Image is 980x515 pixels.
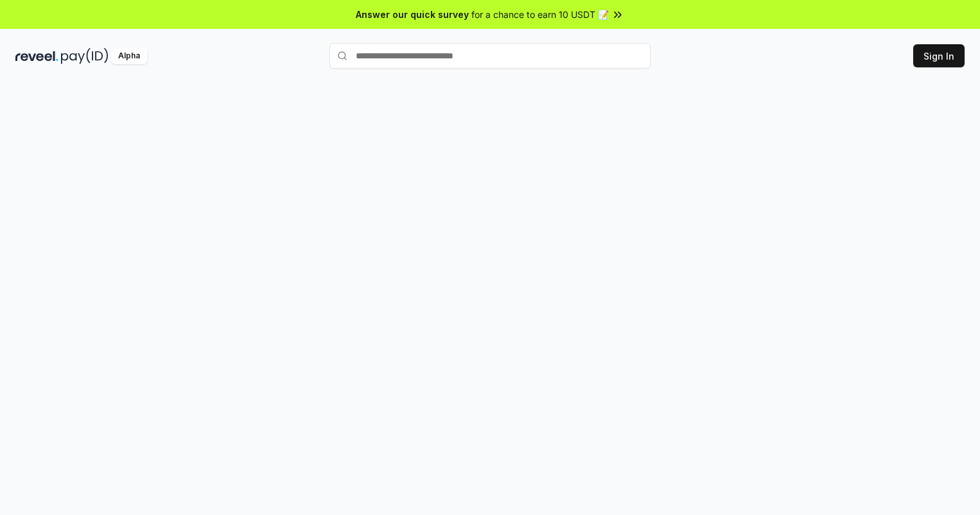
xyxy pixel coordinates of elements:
img: reveel_dark [15,48,58,64]
div: Alpha [111,48,147,64]
img: pay_id [61,48,109,64]
span: Answer our quick survey [356,8,469,21]
span: for a chance to earn 10 USDT 📝 [471,8,609,21]
button: Sign In [913,44,965,67]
